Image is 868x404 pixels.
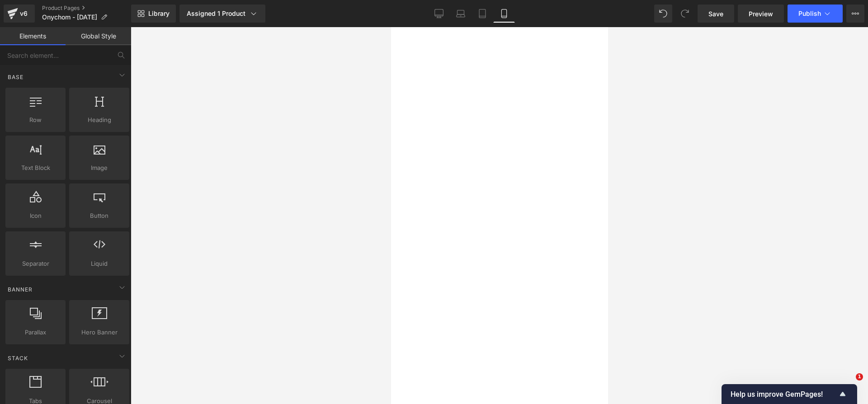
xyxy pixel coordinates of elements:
span: Library [148,9,170,18]
a: Tablet [472,5,493,23]
span: 1 [856,373,863,381]
span: Parallax [8,328,63,337]
span: Help us improve GemPages! [731,390,837,399]
span: Text Block [8,163,63,173]
span: Onychom - [DATE] [42,14,97,21]
span: Button [72,211,127,221]
span: Stack [7,354,29,362]
span: Liquid [72,259,127,268]
a: Mobile [493,5,515,23]
span: Separator [8,259,63,268]
a: Preview [738,5,784,23]
a: Product Pages [42,5,131,12]
a: Desktop [428,5,450,23]
button: Publish [788,5,843,23]
span: Publish [798,10,821,17]
span: Base [7,73,24,81]
div: v6 [18,8,29,19]
button: Show survey - Help us improve GemPages! [731,389,848,399]
div: Assigned 1 Product [187,9,258,18]
span: Hero Banner [72,328,127,337]
a: v6 [4,5,35,23]
button: Redo [676,5,694,23]
button: Undo [654,5,672,23]
span: Icon [8,211,63,221]
span: Heading [72,115,127,125]
button: More [846,5,864,23]
span: Save [708,9,723,19]
a: Global Style [66,27,131,45]
a: Laptop [450,5,472,23]
span: Image [72,163,127,173]
span: Preview [749,9,773,19]
span: Banner [7,285,33,294]
iframe: Intercom live chat [837,373,859,395]
span: Row [8,115,63,125]
a: New Library [131,5,176,23]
